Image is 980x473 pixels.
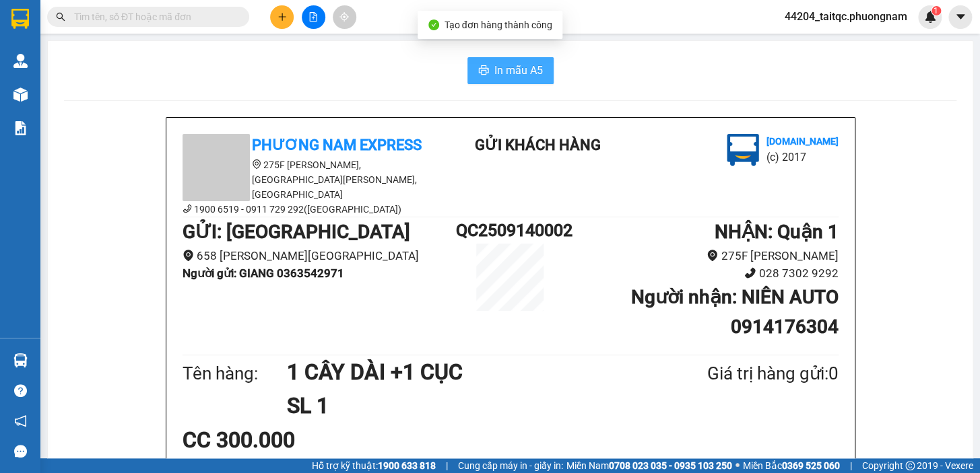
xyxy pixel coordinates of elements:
span: environment [183,250,194,261]
b: GỬI : [GEOGRAPHIC_DATA] [183,221,410,243]
b: [DOMAIN_NAME] [766,136,838,147]
span: message [14,445,27,458]
span: copyright [905,461,915,470]
b: Phương Nam Express [17,87,74,174]
li: (c) 2017 [766,149,838,166]
img: solution-icon [13,121,28,135]
span: Tạo đơn hàng thành công [445,20,552,30]
span: file-add [308,12,318,22]
b: Người nhận : NIÊN AUTO 0914176304 [630,286,838,338]
li: 275F [PERSON_NAME] [565,247,839,265]
button: plus [270,5,294,29]
button: file-add [302,5,325,29]
div: Giá trị hàng gửi: 0 [641,360,838,388]
span: printer [478,65,489,77]
li: 1900 6519 - 0911 729 292([GEOGRAPHIC_DATA]) [183,202,425,217]
span: environment [707,250,718,261]
span: environment [252,159,261,169]
b: Người gửi : GIANG 0363542971 [183,266,344,280]
img: logo-vxr [11,9,29,29]
span: phone [183,204,192,213]
span: | [850,458,852,473]
img: logo.jpg [727,134,759,166]
button: printerIn mẫu A5 [467,57,554,84]
li: (c) 2017 [113,64,185,81]
img: warehouse-icon [13,54,28,68]
input: Tìm tên, số ĐT hoặc mã đơn [74,9,233,24]
img: warehouse-icon [13,87,28,102]
span: check-circle [428,20,439,30]
span: Cung cấp máy in - giấy in: [458,458,563,473]
img: warehouse-icon [13,353,28,367]
button: caret-down [948,5,972,29]
b: NHẬN : Quận 1 [714,221,838,243]
span: notification [14,414,27,427]
strong: 0708 023 035 - 0935 103 250 [609,460,732,471]
sup: 1 [932,6,941,15]
img: icon-new-feature [924,11,936,23]
span: Miền Nam [566,458,732,473]
span: Hỗ trợ kỹ thuật: [312,458,436,473]
span: aim [339,12,349,22]
span: In mẫu A5 [494,62,543,79]
span: | [446,458,448,473]
span: Miền Bắc [743,458,840,473]
span: caret-down [954,11,967,23]
div: CC 300.000 [183,423,399,457]
h1: 1 CÂY DÀI +1 CỤC [287,355,641,389]
span: phone [744,267,756,279]
span: ⚪️ [736,463,740,468]
li: 275F [PERSON_NAME], [GEOGRAPHIC_DATA][PERSON_NAME], [GEOGRAPHIC_DATA] [183,157,425,202]
span: plus [277,12,287,22]
b: [DOMAIN_NAME] [113,51,185,62]
h1: SL 1 [287,389,641,423]
img: logo.jpg [146,17,178,49]
strong: 1900 633 818 [378,460,436,471]
b: Gửi khách hàng [475,137,601,153]
span: question-circle [14,384,27,397]
b: Gửi khách hàng [83,20,133,83]
b: Phương Nam Express [252,137,422,153]
div: Tên hàng: [183,360,288,388]
h1: QC2509140002 [455,217,564,244]
li: 658 [PERSON_NAME][GEOGRAPHIC_DATA] [183,247,456,265]
span: 1 [934,6,938,15]
button: aim [333,5,356,29]
span: search [56,12,65,22]
strong: 0369 525 060 [782,460,840,471]
li: 028 7302 9292 [565,264,839,283]
span: 44204_taitqc.phuongnam [774,8,918,25]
